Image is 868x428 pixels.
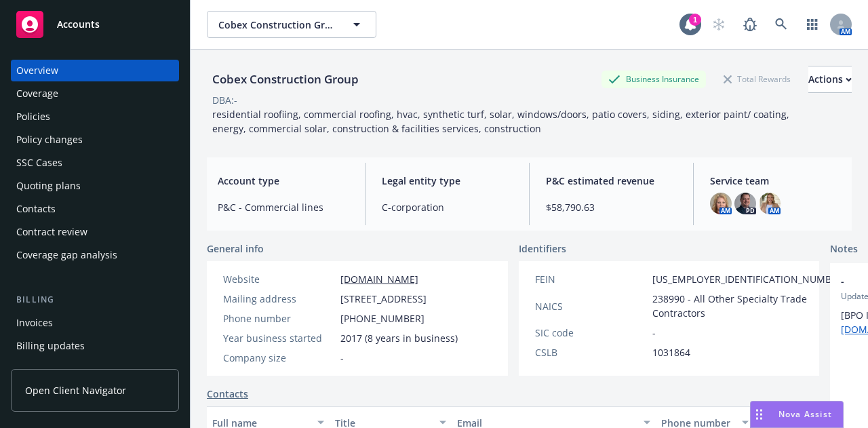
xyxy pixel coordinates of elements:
span: Accounts [57,19,100,30]
div: 1 [689,14,701,26]
a: Quoting plans [11,175,179,197]
span: 1031864 [652,345,690,359]
span: - [652,326,656,340]
span: 238990 - All Other Specialty Trade Contractors [652,292,846,320]
div: Coverage gap analysis [16,244,117,266]
button: Cobex Construction Group [207,11,376,38]
img: photo [710,193,732,214]
button: Nova Assist [750,401,844,428]
span: Open Client Navigator [25,383,126,397]
a: Search [768,11,795,38]
div: CSLB [535,345,647,359]
div: Invoices [16,312,53,334]
div: NAICS [535,299,647,313]
a: Report a Bug [736,11,764,38]
span: P&C estimated revenue [546,174,677,188]
div: Mailing address [223,292,335,306]
div: DBA: - [212,93,237,107]
div: Business Insurance [601,71,706,87]
div: Drag to move [751,402,768,427]
span: Cobex Construction Group [218,18,336,32]
span: - [340,351,344,365]
button: Actions [808,66,852,93]
span: Account type [218,174,349,188]
a: Invoices [11,312,179,334]
div: FEIN [535,272,647,286]
div: Billing updates [16,335,85,357]
a: Contacts [11,198,179,220]
div: Contract review [16,221,87,243]
div: Cobex Construction Group [207,71,364,88]
div: Policy changes [16,129,83,151]
a: Contract review [11,221,179,243]
div: Billing [11,293,179,307]
div: Contacts [16,198,56,220]
a: Policies [11,106,179,128]
div: Phone number [223,311,335,326]
a: Coverage gap analysis [11,244,179,266]
span: Nova Assist [778,408,832,420]
div: Year business started [223,331,335,345]
a: Contacts [207,387,248,401]
span: Identifiers [519,241,566,256]
div: SSC Cases [16,152,62,174]
div: Actions [808,66,852,92]
span: P&C - Commercial lines [218,200,349,214]
span: 2017 (8 years in business) [340,331,458,345]
div: Website [223,272,335,286]
a: Billing updates [11,335,179,357]
span: [PHONE_NUMBER] [340,311,425,326]
div: Overview [16,60,58,81]
span: [STREET_ADDRESS] [340,292,427,306]
a: [DOMAIN_NAME] [340,273,418,286]
a: Coverage [11,83,179,104]
div: SIC code [535,326,647,340]
div: Company size [223,351,335,365]
span: General info [207,241,264,256]
span: Notes [830,241,858,258]
img: photo [759,193,781,214]
div: Total Rewards [717,71,797,87]
a: Overview [11,60,179,81]
span: [US_EMPLOYER_IDENTIFICATION_NUMBER] [652,272,846,286]
a: Start snowing [705,11,732,38]
a: Policy changes [11,129,179,151]
div: Coverage [16,83,58,104]
span: C-corporation [382,200,513,214]
span: Legal entity type [382,174,513,188]
span: Service team [710,174,841,188]
span: $58,790.63 [546,200,677,214]
div: Quoting plans [16,175,81,197]
a: SSC Cases [11,152,179,174]
img: photo [734,193,756,214]
span: residential roofiing, commercial roofing, hvac, synthetic turf, solar, windows/doors, patio cover... [212,108,792,135]
div: Policies [16,106,50,128]
a: Accounts [11,5,179,43]
a: Switch app [799,11,826,38]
